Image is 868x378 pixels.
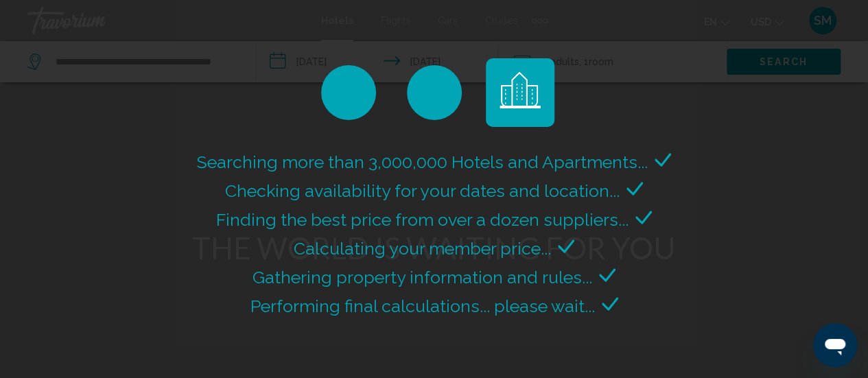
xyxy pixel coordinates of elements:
span: Searching more than 3,000,000 Hotels and Apartments... [197,152,648,172]
iframe: Button to launch messaging window [813,323,857,367]
span: Gathering property information and rules... [253,267,592,287]
span: Performing final calculations... please wait... [250,296,595,316]
span: Finding the best price from over a dozen suppliers... [216,209,629,230]
span: Checking availability for your dates and location... [225,180,620,201]
span: Calculating your member price... [294,238,551,259]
